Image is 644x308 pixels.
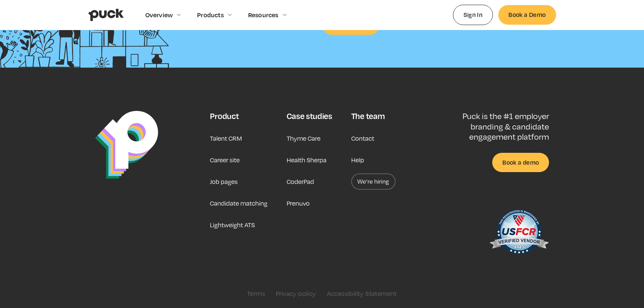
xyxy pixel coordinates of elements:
[276,290,316,297] a: Privacy policy
[327,290,397,297] a: Accessibility Statement
[351,130,374,146] a: Contact
[248,11,279,19] div: Resources
[95,111,158,179] img: Puck Logo
[287,152,327,168] a: Health Sherpa
[492,153,549,172] a: Book a demo
[210,173,238,190] a: Job pages
[210,152,240,168] a: Career site
[145,11,173,19] div: Overview
[210,217,255,233] a: Lightweight ATS
[210,130,242,146] a: Talent CRM
[351,111,385,121] div: The team
[498,5,556,24] a: Book a Demo
[287,130,320,146] a: Thyme Care
[287,173,314,190] a: CoderPad
[351,152,364,168] a: Help
[210,195,267,211] a: Candidate matching
[287,195,310,211] a: Prenuvo
[351,173,396,190] a: We’re hiring
[489,206,549,260] img: US Federal Contractor Registration System for Award Management Verified Vendor Seal
[440,111,549,142] p: Puck is the #1 employer branding & candidate engagement platform
[287,111,332,121] div: Case studies
[453,5,493,25] a: Sign In
[197,11,224,19] div: Products
[247,290,265,297] a: Terms
[210,111,239,121] div: Product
